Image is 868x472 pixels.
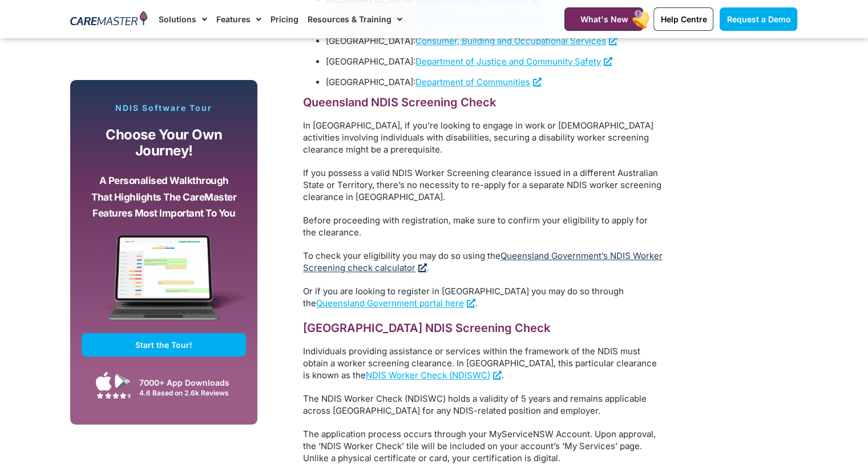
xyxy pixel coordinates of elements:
[303,250,663,273] a: Queensland Government’s NDIS Worker Screening check calculator
[326,74,663,90] li: [GEOGRAPHIC_DATA]:
[415,56,601,67] span: Department of Justice and Community Safety
[303,250,663,273] span: To check your eligibility you may do so using the .
[139,389,240,397] div: 4.6 Based on 2.6k Reviews
[366,370,502,381] a: NDIS Worker Check (NDISWC)
[303,120,653,155] span: In [GEOGRAPHIC_DATA], if you’re looking to engage in work or [DEMOGRAPHIC_DATA] activities involv...
[653,7,713,31] a: Help Centre
[82,235,246,333] img: CareMaster Software Mockup on Screen
[303,215,648,238] span: Before proceeding with registration, make sure to confirm your eligibility to apply for the clear...
[660,14,706,24] span: Help Centre
[415,35,617,46] a: Consumer, Building and Occupational Services
[96,371,112,391] img: Apple App Store Icon
[580,14,628,24] span: What's New
[726,14,790,24] span: Request a Demo
[326,35,415,46] span: [GEOGRAPHIC_DATA]:
[316,298,475,309] a: Queensland Government portal here
[415,77,542,87] a: Department of Communities
[70,11,147,28] img: CareMaster Logo
[82,103,246,113] p: NDIS Software Tour
[303,321,663,336] h3: [GEOGRAPHIC_DATA] NDIS Screening Check
[303,286,624,309] span: Or if you are looking to register in [GEOGRAPHIC_DATA] you may do so through the .
[135,340,192,350] span: Start the Tour!
[720,7,797,31] a: Request a Demo
[303,95,663,110] h3: Queensland NDIS Screening Check
[415,56,612,67] a: Department of Justice and Community Safety
[90,173,237,222] p: A personalised walkthrough that highlights the CareMaster features most important to you
[326,56,415,67] span: [GEOGRAPHIC_DATA]:
[415,35,606,46] span: Consumer, Building and Occupational Services
[115,373,131,390] img: Google Play App Icon
[303,346,657,381] span: Individuals providing assistance or services within the framework of the NDIS must obtain a worke...
[303,167,661,202] span: If you possess a valid NDIS Worker Screening clearance issued in a different Australian State or ...
[303,429,656,463] span: The application process occurs through your MyServiceNSW Account. Upon approval, the ‘NDIS Worker...
[96,392,131,399] img: Google Play Store App Review Stars
[139,377,240,389] div: 7000+ App Downloads
[82,333,246,357] a: Start the Tour!
[90,127,237,159] p: Choose your own journey!
[564,7,643,31] a: What's New
[303,393,647,416] span: The NDIS Worker Check (NDISWC) holds a validity of 5 years and remains applicable across [GEOGRAP...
